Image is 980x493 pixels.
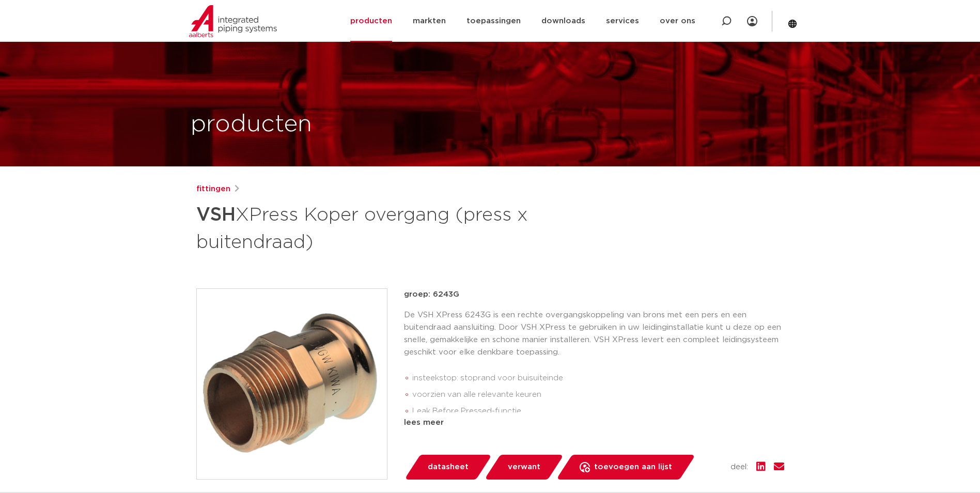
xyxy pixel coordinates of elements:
h1: XPress Koper overgang (press x buitendraad) [196,199,584,255]
h1: producten [191,108,312,141]
strong: VSH [196,206,236,224]
li: insteekstop: stoprand voor buisuiteinde [412,370,784,387]
span: datasheet [428,459,469,475]
p: groep: 6243G [404,288,784,301]
div: lees meer [404,417,784,429]
span: deel: [730,461,748,473]
span: verwant [508,459,540,475]
img: Product Image for VSH XPress Koper overgang (press x buitendraad) [197,289,387,479]
li: Leak Before Pressed-functie [412,403,784,420]
span: toevoegen aan lijst [594,459,672,475]
a: datasheet [404,455,492,480]
p: De VSH XPress 6243G is een rechte overgangskoppeling van brons met een pers en een buitendraad aa... [404,309,784,359]
a: fittingen [196,183,230,195]
li: voorzien van alle relevante keuren [412,387,784,403]
a: verwant [484,455,564,480]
